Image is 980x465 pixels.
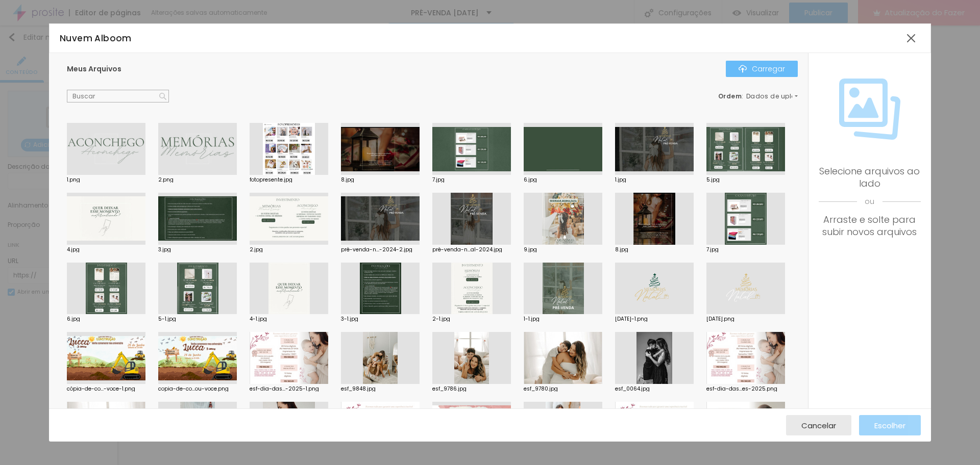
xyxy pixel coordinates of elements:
font: 4.jpg [67,246,80,253]
font: Escolher [874,420,905,431]
font: Arraste e solte para subir novos arquivos [822,213,917,238]
font: 9.jpg [524,246,537,253]
button: Cancelar [786,415,851,435]
font: 2-1.jpg [432,315,450,323]
font: 7.jpg [432,176,445,184]
input: Buscar [67,90,169,103]
font: fotopresente.jpg [250,176,292,184]
font: Ordem [718,92,742,100]
font: [DATE]-1.png [615,315,648,323]
font: 3.jpg [158,246,171,253]
font: ou [865,196,874,206]
font: copia-de-co...ou-voce.png [158,385,229,393]
font: Nuvem Alboom [60,32,132,44]
font: Meus Arquivos [67,64,121,74]
font: 5.jpg [706,176,720,184]
font: esf_9786.jpg [432,385,467,393]
font: 1.png [67,176,80,184]
font: 4-1.jpg [250,315,267,323]
font: 1.jpg [615,176,626,184]
font: pré-venda-n...-2024-2.jpg [341,246,412,253]
font: Dados de upload [746,92,805,100]
img: Ícone [739,65,747,73]
font: 2.png [158,176,174,184]
font: 3-1.jpg [341,315,358,323]
font: esf-dia-das...-2025-1.png [250,385,319,393]
font: 8.jpg [341,176,354,184]
font: Cancelar [801,420,836,431]
font: esf_9848.jpg [341,385,376,393]
font: Carregar [752,64,785,74]
font: 5-1.jpg [158,315,176,323]
img: Ícone [839,79,900,140]
font: 7.jpg [706,246,719,253]
font: esf_9780.jpg [524,385,558,393]
img: Ícone [159,93,166,100]
font: 8.jpg [615,246,628,253]
font: Selecione arquivos ao lado [819,165,920,190]
font: pré-venda-n...al-2024.jpg [432,246,502,253]
font: esf-dia-das...es-2025.png [706,385,777,393]
font: 6.jpg [67,315,80,323]
button: ÍconeCarregar [726,61,798,77]
font: 6.jpg [524,176,537,184]
button: Escolher [859,415,921,435]
font: esf_0064.jpg [615,385,650,393]
font: [DATE].png [706,315,734,323]
font: 2.jpg [250,246,263,253]
font: : [742,92,744,100]
font: 1-1.jpg [524,315,540,323]
font: cópia-de-co...-voce-1.png [67,385,135,393]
